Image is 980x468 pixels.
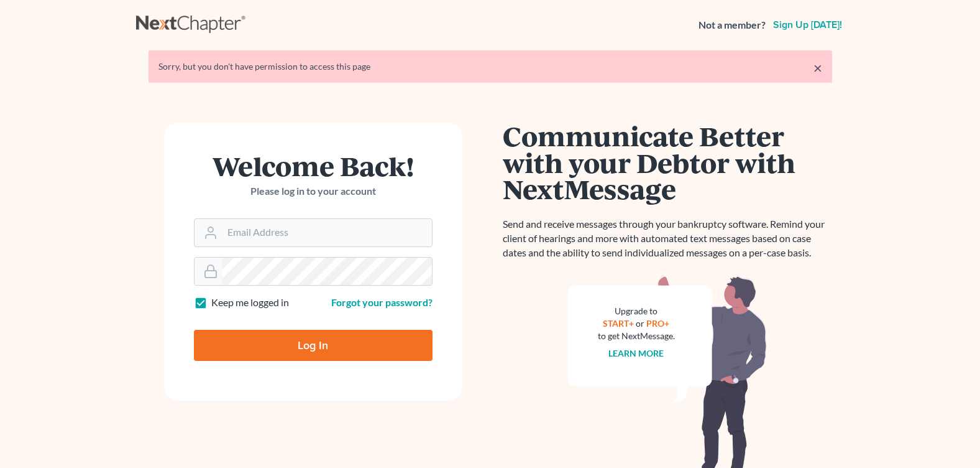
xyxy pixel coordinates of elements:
div: Sorry, but you don't have permission to access this page [158,60,822,73]
input: Email Address [222,219,432,246]
span: or [636,318,644,329]
h1: Communicate Better with your Debtor with NextMessage [503,123,832,202]
a: START+ [603,318,634,329]
div: Upgrade to [598,305,675,317]
p: Please log in to your account [194,184,433,199]
p: Send and receive messages through your bankruptcy software. Remind your client of hearings and mo... [503,217,832,260]
div: to get NextMessage. [598,330,675,342]
strong: Not a member? [698,18,766,32]
h1: Welcome Back! [194,152,433,179]
label: Keep me logged in [211,296,289,310]
a: Forgot your password? [331,296,433,308]
a: Learn more [608,348,664,358]
input: Log In [194,330,433,361]
a: × [813,60,822,75]
a: Sign up [DATE]! [771,20,845,30]
a: PRO+ [646,318,669,329]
